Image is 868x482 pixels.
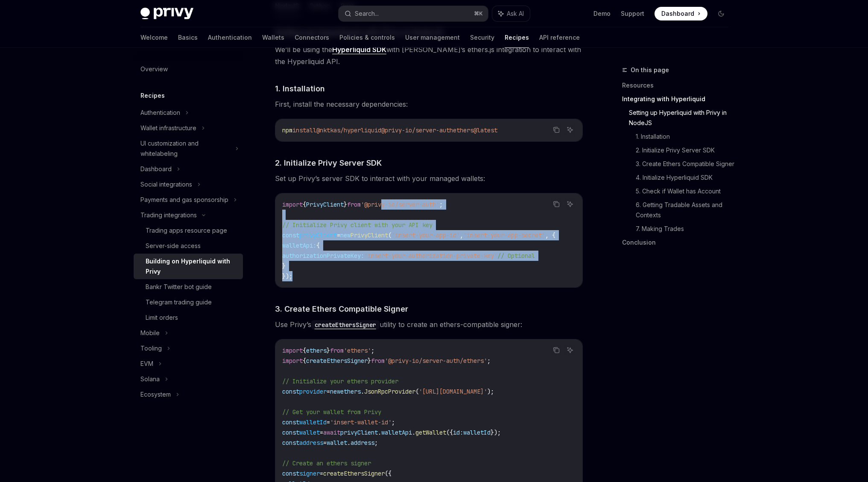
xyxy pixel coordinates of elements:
[140,164,172,174] div: Dashboard
[361,201,439,208] span: '@privy-io/server-auth'
[262,27,284,48] a: Wallets
[140,64,168,74] div: Overview
[275,172,583,184] span: Set up Privy’s server SDK to interact with your managed wallets:
[311,320,380,329] a: createEthersSigner
[330,347,344,354] span: from
[275,83,325,94] span: 1. Installation
[282,470,299,477] span: const
[146,297,212,307] div: Telegram trading guide
[306,201,344,208] span: PrivyClient
[140,210,197,220] div: Trading integrations
[140,27,168,48] a: Welcome
[320,429,323,436] span: =
[497,252,535,260] span: // Optional
[208,27,252,48] a: Authentication
[661,9,694,18] span: Dashboard
[134,61,243,77] a: Overview
[323,439,327,447] span: =
[631,65,669,75] span: On this page
[323,470,385,477] span: createEthersSigner
[178,27,198,48] a: Basics
[388,231,392,239] span: (
[347,439,351,447] span: .
[282,459,371,467] span: // Create an ethers signer
[320,470,323,477] span: =
[299,418,327,426] span: walletId
[622,92,735,106] a: Integrating with Hyperliquid
[306,347,327,354] span: ethers
[419,388,487,395] span: '[URL][DOMAIN_NAME]'
[564,345,576,356] button: Ask AI
[364,388,415,395] span: JsonRpcProvider
[337,231,340,239] span: =
[415,429,446,436] span: getWallet
[491,429,501,436] span: });
[351,439,374,447] span: address
[446,429,453,436] span: ({
[392,231,460,239] span: 'insert-your-app-id'
[636,171,735,184] a: 4. Initialize Hyperliquid SDK
[299,231,337,239] span: privyClient
[327,439,347,447] span: wallet
[140,138,230,159] div: UI customization and whitelabeling
[275,318,583,330] span: Use Privy’s utility to create an ethers-compatible signer:
[415,388,419,395] span: (
[392,418,395,426] span: ;
[347,201,361,208] span: from
[564,199,576,210] button: Ask AI
[134,238,243,254] a: Server-side access
[282,408,381,416] span: // Get your wallet from Privy
[140,343,162,353] div: Tooling
[364,252,497,260] span: 'insert-your-authorization-private-key'
[134,295,243,310] a: Telegram trading guide
[629,106,735,130] a: Setting up Hyperliquid with Privy in NodeJS
[551,199,562,210] button: Copy the contents from the code block
[282,429,299,436] span: const
[282,377,398,385] span: // Initialize your ethers provider
[282,262,286,270] span: }
[545,231,555,239] span: , {
[282,357,303,365] span: import
[299,429,320,436] span: wallet
[140,108,180,118] div: Authentication
[340,388,361,395] span: ethers
[564,124,576,135] button: Ask AI
[282,231,299,239] span: const
[453,429,463,436] span: id:
[492,6,530,21] button: Ask AI
[146,256,238,277] div: Building on Hyperliquid with Privy
[339,6,488,21] button: Search...⌘K
[332,45,386,54] a: Hyperliquid SDK
[327,418,330,426] span: =
[327,388,330,395] span: =
[306,357,368,365] span: createEthersSigner
[487,388,494,395] span: );
[303,347,306,354] span: {
[134,310,243,325] a: Limit orders
[303,357,306,365] span: {
[551,124,562,135] button: Copy the contents from the code block
[463,231,545,239] span: 'insert-your-app-secret'
[474,10,483,17] span: ⌘ K
[299,388,327,395] span: provider
[146,225,227,236] div: Trading apps resource page
[275,303,408,315] span: 3. Create Ethers Compatible Signer
[340,231,351,239] span: new
[374,439,378,447] span: ;
[412,429,415,436] span: .
[327,347,330,354] span: }
[714,7,728,20] button: Toggle dark mode
[355,9,379,19] div: Search...
[539,27,580,48] a: API reference
[622,79,735,92] a: Resources
[463,429,491,436] span: walletId
[361,388,364,395] span: .
[140,179,192,190] div: Social integrations
[385,357,487,365] span: '@privy-io/server-auth/ethers'
[636,143,735,157] a: 2. Initialize Privy Server SDK
[505,27,529,48] a: Recipes
[344,347,371,354] span: 'ethers'
[439,201,443,208] span: ;
[146,313,178,323] div: Limit orders
[295,27,329,48] a: Connectors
